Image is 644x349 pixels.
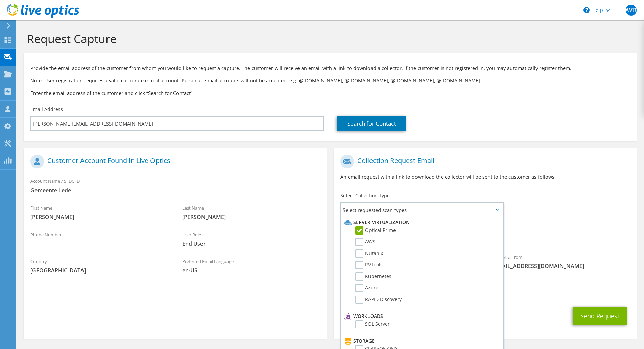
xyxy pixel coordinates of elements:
h1: Collection Request Email [340,155,627,168]
div: First Name [24,201,175,224]
div: Sender & From [485,250,637,273]
label: RVTools [355,261,383,269]
p: Provide the email address of the customer from whom you would like to request a capture. The cust... [30,65,630,72]
span: [PERSON_NAME] [30,213,169,221]
label: Optical Prime [355,226,396,235]
svg: \n [583,7,590,13]
label: Azure [355,284,378,292]
label: Email Address [30,106,63,113]
label: Kubernetes [355,272,391,281]
span: Gemeente Lede [30,187,320,194]
span: [GEOGRAPHIC_DATA] [30,267,169,274]
p: Note: User registration requires a valid corporate e-mail account. Personal e-mail accounts will ... [30,77,630,84]
label: RAPID Discovery [355,296,402,304]
span: Select requested scan types [341,203,503,217]
div: Account Name / SFDC ID [24,174,327,197]
span: End User [182,240,320,247]
div: To [334,250,485,273]
p: An email request with a link to download the collector will be sent to the customer as follows. [340,173,630,181]
div: User Role [175,227,327,251]
div: Country [24,254,175,278]
span: en-US [182,267,320,274]
h1: Customer Account Found in Live Optics [30,155,317,168]
li: Server Virtualization [343,218,500,226]
span: [EMAIL_ADDRESS][DOMAIN_NAME] [492,262,630,270]
h3: Enter the email address of the customer and click “Search for Contact”. [30,89,630,97]
li: Workloads [343,312,500,320]
label: SQL Server [355,320,390,328]
span: [PERSON_NAME] [182,213,320,221]
div: CC & Reply To [334,277,637,300]
button: Send Request [573,307,627,325]
span: AVB [626,5,637,16]
h1: Request Capture [27,31,630,46]
div: Phone Number [24,227,175,251]
div: Requested Collections [334,219,637,246]
label: AWS [355,238,375,246]
div: Preferred Email Language [175,254,327,278]
div: Last Name [175,201,327,224]
a: Search for Contact [337,116,406,131]
span: - [30,240,169,247]
label: Nutanix [355,249,383,258]
li: Storage [343,337,500,345]
label: Select Collection Type [340,192,390,199]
